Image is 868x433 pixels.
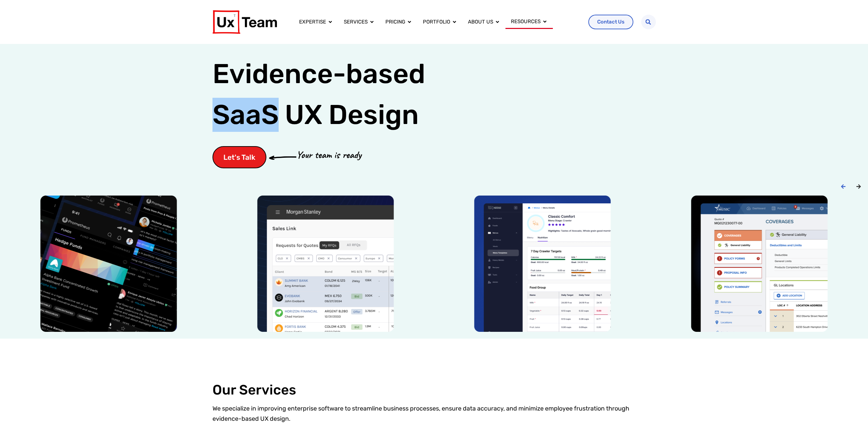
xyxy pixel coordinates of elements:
img: Music insurance quoting application [691,196,828,332]
a: Let's Talk [212,146,266,168]
a: Expertise [299,18,326,26]
span: Contact Us [597,19,624,25]
iframe: Chat Widget [834,400,868,433]
div: Next slide [856,184,861,189]
div: 3 / 6 [7,196,210,332]
div: Previous slide [841,184,846,189]
div: Menu Toggle [294,15,583,29]
a: Services [344,18,368,26]
span: UX Design [285,98,419,132]
a: About us [468,18,493,26]
a: Portfolio [423,18,450,26]
div: 4 / 6 [224,196,427,332]
a: Contact Us [588,15,633,29]
span: SaaS [212,98,279,132]
img: Prometheus alts social media mobile app design [40,196,177,332]
h1: Evidence-based [212,53,425,135]
img: UX Team Logo [212,10,277,34]
a: Resources [511,18,541,26]
span: Subscribe to UX Team newsletter. [9,95,265,101]
img: Morgan Stanley trading floor application design [257,196,394,332]
nav: Menu [294,15,583,29]
a: Pricing [385,18,405,26]
span: Let's Talk [223,154,255,161]
input: Subscribe to UX Team newsletter. [2,96,6,100]
div: 5 / 6 [441,196,644,332]
h2: Our Services [212,382,656,398]
div: Carousel [7,196,861,332]
span: Last Name [134,0,158,6]
div: Search [641,15,656,29]
img: arrow-cta [269,155,296,159]
div: 6 / 6 [658,196,861,332]
p: Your team is ready [296,147,361,163]
img: Nestle menu planner web app design [474,196,611,332]
p: We specialize in improving enterprise software to streamline business processes, ensure data accu... [212,403,656,424]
